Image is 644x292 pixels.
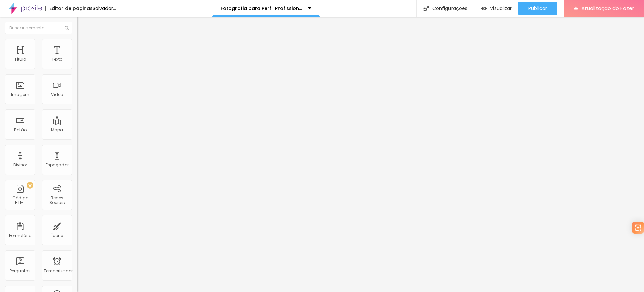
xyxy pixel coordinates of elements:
input: Buscar elemento [5,22,72,34]
img: Ícone [423,6,429,11]
font: Salvador... [93,5,116,12]
font: Botão [14,127,27,133]
button: Visualizar [474,2,518,15]
img: Ícone [65,26,69,30]
font: Texto [52,56,62,62]
font: Espaçador [46,162,69,168]
font: Atualização do Fazer [581,5,634,12]
font: Editor de páginas [49,5,93,12]
button: Publicar [518,2,557,15]
font: Divisor [13,162,27,168]
font: Configurações [432,5,467,12]
font: Visualizar [490,5,512,12]
font: Ícone [51,233,63,238]
font: Fotografia para Perfil Profissional [221,5,304,12]
font: Publicar [528,5,547,12]
font: Redes Sociais [49,195,65,205]
font: Temporizador [44,268,73,274]
font: Título [14,56,26,62]
img: view-1.svg [481,6,487,11]
font: Formulário [9,233,31,238]
font: Vídeo [51,92,63,97]
iframe: Editor [77,17,644,292]
font: Mapa [51,127,63,133]
font: Código HTML [12,195,28,205]
font: Imagem [11,92,29,97]
font: Perguntas [10,268,31,274]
